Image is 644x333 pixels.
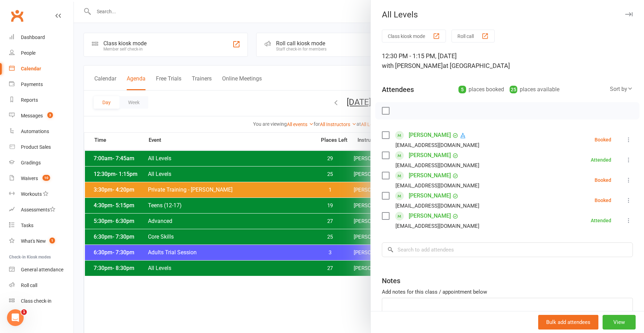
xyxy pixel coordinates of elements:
button: Bulk add attendees [538,315,598,330]
a: What's New1 [9,233,73,249]
span: 1 [49,238,55,243]
iframe: Intercom live chat [7,309,24,326]
div: Payments [21,82,43,87]
a: Roll call [9,278,73,293]
div: Notes [382,276,400,286]
div: Attendees [382,85,414,94]
div: Sort by [610,85,633,94]
div: Booked [595,198,611,203]
input: Search to add attendees [382,242,633,257]
div: Roll call [21,282,37,288]
div: Class check-in [21,298,52,304]
div: 12:30 PM - 1:15 PM, [DATE] [382,51,633,71]
a: Tasks [9,218,73,233]
a: Workouts [9,186,73,202]
div: Reports [21,97,38,103]
span: 1 [21,309,27,315]
div: Booked [595,137,611,142]
span: with [PERSON_NAME] [382,62,443,69]
div: People [21,50,36,56]
a: [PERSON_NAME] [409,130,451,141]
div: [EMAIL_ADDRESS][DOMAIN_NAME] [395,161,479,170]
div: Gradings [21,160,41,165]
a: Automations [9,124,73,139]
a: Waivers 10 [9,171,73,186]
div: Automations [21,129,49,134]
a: [PERSON_NAME] [409,170,451,181]
div: [EMAIL_ADDRESS][DOMAIN_NAME] [395,201,479,210]
span: at [GEOGRAPHIC_DATA] [443,62,510,69]
button: Roll call [451,30,495,42]
div: 25 [510,86,517,93]
a: Reports [9,92,73,108]
a: Dashboard [9,30,73,45]
div: Calendar [21,66,41,71]
a: Payments [9,77,73,92]
button: View [603,315,636,330]
a: Gradings [9,155,73,171]
div: [EMAIL_ADDRESS][DOMAIN_NAME] [395,181,479,190]
div: [EMAIL_ADDRESS][DOMAIN_NAME] [395,141,479,150]
a: Product Sales [9,139,73,155]
a: Calendar [9,61,73,77]
div: What's New [21,238,46,244]
div: Booked [595,178,611,183]
a: Class kiosk mode [9,293,73,309]
a: [PERSON_NAME] [409,210,451,222]
a: General attendance kiosk mode [9,262,73,278]
div: Attended [591,157,611,162]
div: All Levels [371,10,644,20]
div: Messages [21,113,43,118]
div: Assessments [21,207,55,212]
a: [PERSON_NAME] [409,150,451,161]
div: Tasks [21,223,33,228]
span: 10 [42,175,50,181]
a: Clubworx [8,7,26,24]
a: Assessments [9,202,73,218]
div: Waivers [21,176,38,181]
div: Workouts [21,191,42,197]
div: Dashboard [21,34,45,40]
div: places available [510,85,559,94]
div: Add notes for this class / appointment below [382,288,633,296]
div: General attendance [21,267,63,272]
a: Messages 3 [9,108,73,124]
div: Attended [591,218,611,223]
a: [PERSON_NAME] [409,190,451,201]
div: places booked [458,85,504,94]
div: [EMAIL_ADDRESS][DOMAIN_NAME] [395,222,479,231]
div: Product Sales [21,144,51,150]
button: Class kiosk mode [382,30,446,42]
a: People [9,45,73,61]
span: 3 [47,112,53,118]
div: 5 [458,86,466,93]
